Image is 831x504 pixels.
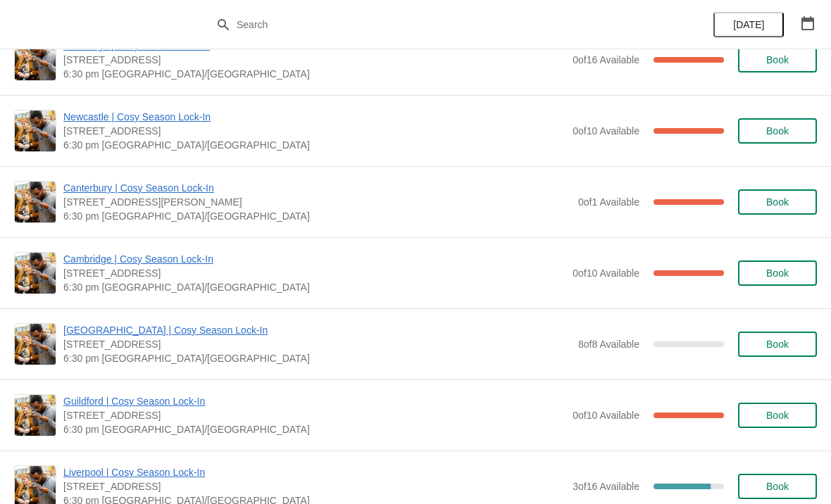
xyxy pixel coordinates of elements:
[63,408,566,422] span: [STREET_ADDRESS]
[766,54,789,65] span: Book
[766,196,789,208] span: Book
[63,479,566,493] span: [STREET_ADDRESS]
[766,339,789,350] span: Book
[766,125,789,137] span: Book
[63,465,566,479] span: Liverpool | Cosy Season Lock-In
[63,280,566,294] span: 6:30 pm [GEOGRAPHIC_DATA]/[GEOGRAPHIC_DATA]
[738,332,817,357] button: Book
[15,253,56,294] img: Cambridge | Cosy Season Lock-In | 8-9 Green Street, Cambridge, CB2 3JU | 6:30 pm Europe/London
[578,339,639,350] span: 8 of 8 Available
[63,181,571,195] span: Canterbury | Cosy Season Lock-In
[733,19,764,30] span: [DATE]
[738,403,817,428] button: Book
[63,138,566,152] span: 6:30 pm [GEOGRAPHIC_DATA]/[GEOGRAPHIC_DATA]
[63,252,566,266] span: Cambridge | Cosy Season Lock-In
[738,118,817,144] button: Book
[63,67,566,81] span: 6:30 pm [GEOGRAPHIC_DATA]/[GEOGRAPHIC_DATA]
[578,196,639,208] span: 0 of 1 Available
[63,124,566,138] span: [STREET_ADDRESS]
[766,410,789,421] span: Book
[573,481,639,492] span: 3 of 16 Available
[738,189,817,215] button: Book
[63,53,566,67] span: [STREET_ADDRESS]
[766,267,789,279] span: Book
[573,267,639,279] span: 0 of 10 Available
[63,422,566,436] span: 6:30 pm [GEOGRAPHIC_DATA]/[GEOGRAPHIC_DATA]
[15,182,56,222] img: Canterbury | Cosy Season Lock-In | 13 The Parade Canterbury Kent CT1 2SG | 6:30 pm Europe/London
[15,111,56,151] img: Newcastle | Cosy Season Lock-In | 123 Grainger Street, Newcastle upon Tyne NE1 5AE, UK | 6:30 pm ...
[766,481,789,492] span: Book
[63,337,571,351] span: [STREET_ADDRESS]
[15,39,56,80] img: Edinburgh | Cosy Season Lock-In | 89 Rose Street, Edinburgh, EH2 3DT | 6:30 pm Europe/London
[63,110,566,124] span: Newcastle | Cosy Season Lock-In
[713,12,784,37] button: [DATE]
[63,394,566,408] span: Guildford | Cosy Season Lock-In
[63,266,566,280] span: [STREET_ADDRESS]
[738,260,817,286] button: Book
[15,395,56,436] img: Guildford | Cosy Season Lock-In | 5 Market Street, Guildford, GU1 4LB | 6:30 pm Europe/London
[63,351,571,365] span: 6:30 pm [GEOGRAPHIC_DATA]/[GEOGRAPHIC_DATA]
[738,474,817,499] button: Book
[63,323,571,337] span: [GEOGRAPHIC_DATA] | Cosy Season Lock-In
[573,410,639,421] span: 0 of 10 Available
[573,125,639,137] span: 0 of 10 Available
[63,209,571,223] span: 6:30 pm [GEOGRAPHIC_DATA]/[GEOGRAPHIC_DATA]
[63,195,571,209] span: [STREET_ADDRESS][PERSON_NAME]
[15,324,56,365] img: London Covent Garden | Cosy Season Lock-In | 11 Monmouth St, London, WC2H 9DA | 6:30 pm Europe/Lo...
[738,47,817,73] button: Book
[573,54,639,65] span: 0 of 16 Available
[236,12,623,37] input: Search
